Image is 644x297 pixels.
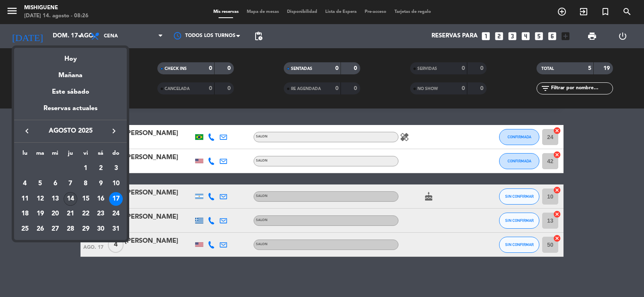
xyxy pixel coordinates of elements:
[14,64,127,81] div: Mañana
[109,192,123,206] div: 17
[93,191,109,207] td: 16 de agosto de 2025
[22,126,32,136] i: keyboard_arrow_left
[108,221,124,237] td: 31 de agosto de 2025
[79,207,93,221] div: 22
[64,222,77,236] div: 28
[17,176,33,191] td: 4 de agosto de 2025
[64,177,77,190] div: 7
[64,207,77,221] div: 21
[17,221,33,237] td: 25 de agosto de 2025
[78,176,93,191] td: 8 de agosto de 2025
[94,207,107,221] div: 23
[17,161,78,176] td: AGO.
[93,161,109,176] td: 2 de agosto de 2025
[48,192,62,206] div: 13
[17,149,33,161] th: lunes
[78,149,93,161] th: viernes
[78,206,93,221] td: 22 de agosto de 2025
[17,191,33,207] td: 11 de agosto de 2025
[109,207,123,221] div: 24
[64,192,77,206] div: 14
[34,126,107,136] span: agosto 2025
[47,176,63,191] td: 6 de agosto de 2025
[108,206,124,221] td: 24 de agosto de 2025
[47,149,63,161] th: miércoles
[33,149,48,161] th: martes
[18,192,32,206] div: 11
[48,207,62,221] div: 20
[14,81,127,103] div: Este sábado
[47,191,63,207] td: 13 de agosto de 2025
[78,221,93,237] td: 29 de agosto de 2025
[63,176,78,191] td: 7 de agosto de 2025
[94,192,107,206] div: 16
[94,222,107,236] div: 30
[93,221,109,237] td: 30 de agosto de 2025
[78,191,93,207] td: 15 de agosto de 2025
[94,177,107,190] div: 9
[79,177,93,190] div: 8
[14,103,127,120] div: Reservas actuales
[109,126,119,136] i: keyboard_arrow_right
[93,206,109,221] td: 23 de agosto de 2025
[94,162,107,175] div: 2
[33,222,47,236] div: 26
[33,207,47,221] div: 19
[14,48,127,64] div: Hoy
[107,126,121,136] button: keyboard_arrow_right
[63,191,78,207] td: 14 de agosto de 2025
[18,177,32,190] div: 4
[48,222,62,236] div: 27
[33,191,48,207] td: 12 de agosto de 2025
[63,221,78,237] td: 28 de agosto de 2025
[18,222,32,236] div: 25
[78,161,93,176] td: 1 de agosto de 2025
[93,176,109,191] td: 9 de agosto de 2025
[108,176,124,191] td: 10 de agosto de 2025
[93,149,109,161] th: sábado
[63,149,78,161] th: jueves
[20,126,34,136] button: keyboard_arrow_left
[47,206,63,221] td: 20 de agosto de 2025
[109,222,123,236] div: 31
[47,221,63,237] td: 27 de agosto de 2025
[79,192,93,206] div: 15
[33,206,48,221] td: 19 de agosto de 2025
[108,149,124,161] th: domingo
[48,177,62,190] div: 6
[63,206,78,221] td: 21 de agosto de 2025
[79,222,93,236] div: 29
[108,161,124,176] td: 3 de agosto de 2025
[33,177,47,190] div: 5
[33,176,48,191] td: 5 de agosto de 2025
[109,177,123,190] div: 10
[33,192,47,206] div: 12
[17,206,33,221] td: 18 de agosto de 2025
[109,162,123,175] div: 3
[18,207,32,221] div: 18
[108,191,124,207] td: 17 de agosto de 2025
[33,221,48,237] td: 26 de agosto de 2025
[79,162,93,175] div: 1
